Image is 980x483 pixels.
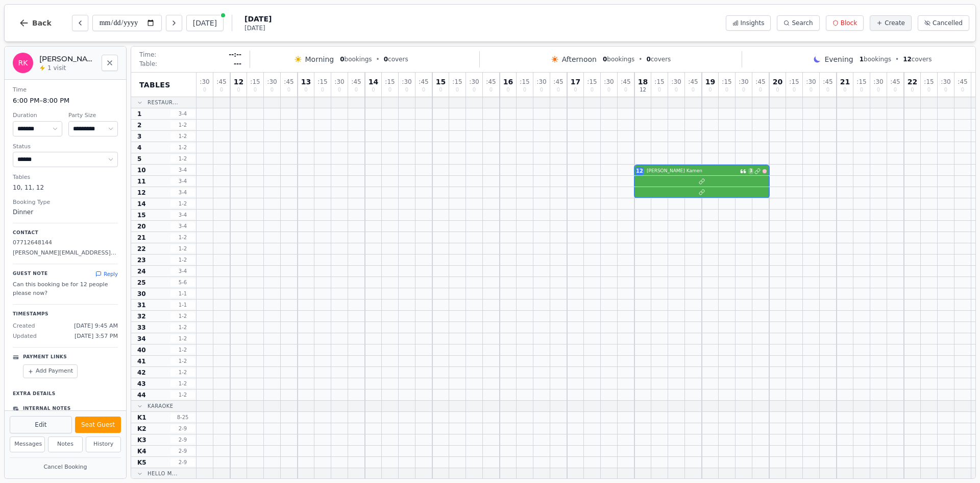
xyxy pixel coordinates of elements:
span: Create [885,19,905,27]
span: 0 [944,87,947,93]
p: Can this booking be for 12 people please now? [13,280,118,298]
span: 15 [436,78,446,85]
span: Karaoke [148,402,174,410]
span: : 45 [486,79,496,85]
span: [DATE] 3:57 PM [75,332,118,341]
span: 1 - 2 [170,144,195,151]
span: : 30 [739,79,748,85]
span: 3 - 4 [170,166,195,174]
span: covers [903,55,932,63]
button: Add Payment [23,364,78,378]
span: : 30 [604,79,614,85]
span: 0 [405,87,408,93]
span: 3 - 4 [170,177,195,185]
span: 0 [843,87,846,93]
button: Reply [95,270,118,278]
span: 3 - 4 [170,267,195,275]
span: 12 [636,167,643,175]
span: 3 [137,132,141,141]
span: : 15 [250,79,260,85]
span: Cancelled [933,19,963,27]
span: 0 [557,87,560,93]
span: 0 [607,87,610,93]
span: • [895,55,899,63]
span: 2 - 9 [170,447,195,455]
p: Internal Notes [23,405,71,412]
span: 0 [473,87,476,93]
span: 31 [137,301,146,309]
span: 0 [646,56,650,63]
span: 22 [908,78,917,85]
span: : 15 [856,79,866,85]
span: 0 [321,87,324,93]
span: bookings [860,55,891,63]
span: 0 [759,87,762,93]
span: 8 - 25 [170,413,195,421]
span: 0 [574,87,577,93]
span: 0 [372,87,375,93]
span: 1 - 2 [170,357,195,365]
span: 4 [137,144,141,152]
span: : 45 [823,79,832,85]
span: 12 [234,78,243,85]
span: Time: [139,51,156,59]
p: [PERSON_NAME][EMAIL_ADDRESS][DOMAIN_NAME] [13,249,118,258]
button: Cancelled [918,15,969,31]
span: 1 - 1 [170,301,195,309]
span: 20 [137,222,146,231]
span: : 30 [941,79,950,85]
p: Extra Details [13,386,118,398]
span: 1 - 2 [170,335,195,342]
span: 0 [287,87,290,93]
button: Cancel Booking [10,461,121,474]
span: 1 - 2 [170,132,195,140]
span: 42 [137,369,146,377]
span: 1 - 2 [170,200,195,208]
dt: Duration [13,111,62,120]
span: 20 [773,78,782,85]
span: 43 [137,380,146,388]
span: 3 [748,168,753,174]
span: 0 [384,56,388,63]
span: 1 [860,56,864,63]
span: 12 [640,87,646,93]
span: 3 - 4 [170,211,195,219]
span: : 15 [722,79,731,85]
button: Edit [10,416,72,433]
p: Contact [13,229,118,237]
span: 0 [540,87,543,93]
dd: 10, 11, 12 [13,183,118,192]
span: 14 [369,78,378,85]
span: 21 [137,234,146,242]
span: 0 [793,87,796,93]
span: covers [384,55,408,63]
span: 13 [301,78,311,85]
span: 10 [137,166,146,174]
span: : 45 [688,79,698,85]
span: Table: [139,60,157,68]
span: 25 [137,279,146,287]
span: : 45 [621,79,630,85]
span: 0 [776,87,779,93]
span: Search [792,19,813,27]
span: 1 - 2 [170,380,195,387]
span: 1 - 2 [170,121,195,129]
span: 18 [638,78,648,85]
span: 0 [338,87,341,93]
span: --:-- [229,51,241,59]
span: 0 [203,87,206,93]
span: 12 [137,189,146,197]
span: : 45 [351,79,361,85]
span: : 15 [654,79,664,85]
span: 3 - 4 [170,189,195,196]
span: • [376,55,380,63]
span: 1 - 2 [170,256,195,264]
span: 1 - 2 [170,346,195,354]
span: : 30 [806,79,816,85]
span: 0 [603,56,607,63]
span: 0 [220,87,223,93]
span: : 30 [402,79,411,85]
span: Updated [13,332,37,341]
span: : 30 [671,79,681,85]
span: 1 visit [47,64,66,72]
